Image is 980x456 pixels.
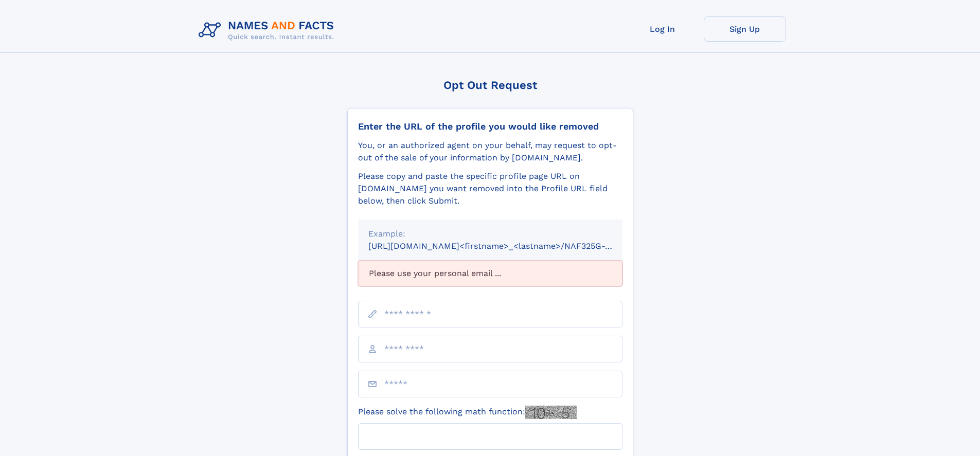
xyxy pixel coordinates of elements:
a: Sign Up [704,16,786,42]
a: Log In [621,16,704,42]
label: Please solve the following math function: [358,406,577,419]
div: Please copy and paste the specific profile page URL on [DOMAIN_NAME] you want removed into the Pr... [358,170,622,207]
div: You, or an authorized agent on your behalf, may request to opt-out of the sale of your informatio... [358,139,622,164]
small: [URL][DOMAIN_NAME]<firstname>_<lastname>/NAF325G-xxxxxxxx [368,241,642,251]
img: Logo Names and Facts [194,16,343,44]
div: Please use your personal email ... [358,261,622,286]
div: Enter the URL of the profile you would like removed [358,121,622,132]
div: Example: [368,228,612,240]
div: Opt Out Request [347,79,633,92]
